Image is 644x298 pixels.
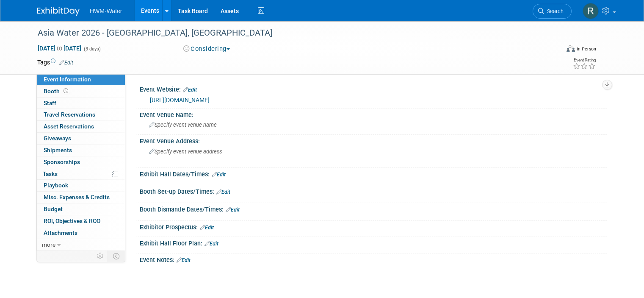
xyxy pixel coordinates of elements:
[37,86,125,97] a: Booth
[37,7,80,16] img: ExhibitDay
[44,123,94,130] span: Asset Reservations
[93,251,108,262] td: Personalize Event Tab Strip
[37,227,125,239] a: Attachments
[108,251,125,262] td: Toggle Event Tabs
[43,170,58,177] span: Tasks
[55,45,64,52] span: to
[44,194,110,201] span: Misc. Expenses & Credits
[37,192,125,203] a: Misc. Expenses & Credits
[140,221,607,232] div: Exhibitor Prospectus:
[150,97,210,103] a: [URL][DOMAIN_NAME]
[62,88,70,94] span: Booth not reserved yet
[205,241,218,247] a: Edit
[149,148,222,155] span: Specify event venue address
[37,109,125,120] a: Travel Reservations
[83,46,101,52] span: (3 days)
[216,189,230,195] a: Edit
[44,147,72,153] span: Shipments
[37,45,82,52] span: [DATE] [DATE]
[544,8,564,14] span: Search
[140,237,607,248] div: Exhibit Hall Floor Plan:
[140,135,607,145] div: Event Venue Address:
[140,203,607,214] div: Booth Dismantle Dates/Times:
[44,229,77,236] span: Attachments
[37,180,125,191] a: Playbook
[37,97,125,109] a: Staff
[37,121,125,132] a: Asset Reservations
[180,45,233,53] button: Considering
[140,109,607,119] div: Event Venue Name:
[37,58,73,67] td: Tags
[44,182,68,189] span: Playbook
[212,172,226,178] a: Edit
[44,206,63,212] span: Budget
[140,83,607,94] div: Event Website:
[44,159,80,165] span: Sponsorships
[514,44,596,57] div: Event Format
[44,100,56,106] span: Staff
[37,156,125,168] a: Sponsorships
[200,225,214,231] a: Edit
[37,203,125,215] a: Budget
[37,215,125,227] a: ROI, Objectives & ROO
[149,122,217,128] span: Specify event venue name
[44,217,100,224] span: ROI, Objectives & ROO
[567,45,575,52] img: Format-Inperson.png
[140,253,607,265] div: Event Notes:
[37,168,125,180] a: Tasks
[37,239,125,251] a: more
[583,3,599,19] img: Rhys Salkeld
[576,46,596,52] div: In-Person
[44,88,70,95] span: Booth
[140,185,607,196] div: Booth Set-up Dates/Times:
[183,87,197,93] a: Edit
[37,145,125,156] a: Shipments
[37,133,125,144] a: Giveaways
[226,207,240,213] a: Edit
[533,4,572,19] a: Search
[59,60,73,66] a: Edit
[44,76,91,83] span: Event Information
[35,25,549,41] div: Asia Water 2026 - [GEOGRAPHIC_DATA], [GEOGRAPHIC_DATA]
[140,168,607,179] div: Exhibit Hall Dates/Times:
[44,111,95,118] span: Travel Reservations
[177,257,191,263] a: Edit
[37,74,125,85] a: Event Information
[44,135,71,142] span: Giveaways
[42,241,55,248] span: more
[573,58,596,62] div: Event Rating
[90,8,122,14] span: HWM-Water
